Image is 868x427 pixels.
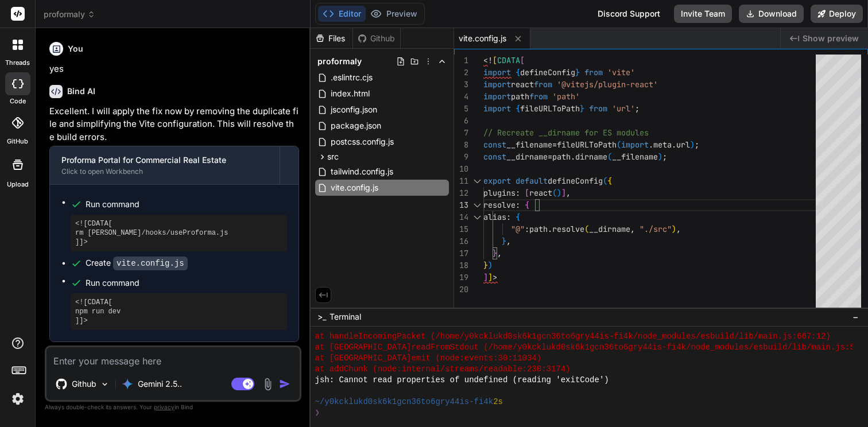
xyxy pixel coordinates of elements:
div: 13 [454,199,468,211]
div: Click to open Workbench [61,167,268,176]
span: ) [690,139,695,150]
span: 'url' [612,103,635,114]
span: . [571,152,575,162]
span: : [516,200,520,210]
span: fileURLToPath [520,103,580,114]
button: − [850,308,861,326]
code: vite.config.js [113,257,188,270]
span: Terminal [330,311,361,323]
div: 5 [454,103,468,115]
span: − [852,311,859,323]
span: : [506,212,511,222]
span: "./src" [640,224,672,234]
span: [ [520,55,525,65]
span: } [502,236,506,246]
span: [ [493,55,497,65]
div: 19 [454,271,468,284]
span: <! [483,55,493,65]
span: ❯ [315,407,320,418]
span: .eslintrc.cjs [330,71,374,84]
span: import [483,103,511,114]
span: react [529,188,552,198]
span: ; [635,103,640,114]
span: ( [607,152,612,162]
span: alias [483,212,506,222]
span: __filename [506,139,552,150]
span: import [621,139,649,150]
span: ) [488,260,493,270]
button: Editor [318,6,366,22]
p: Always double-check its answers. Your in Bind [45,402,301,413]
span: Run command [86,199,287,210]
span: = [552,139,557,150]
span: path [552,152,571,162]
span: path [511,91,529,102]
p: Gemini 2.5.. [138,378,182,390]
span: { [516,103,520,114]
span: ) [658,152,662,162]
span: jsconfig.json [330,103,378,117]
span: = [548,152,552,162]
span: [ [525,188,529,198]
div: 14 [454,211,468,223]
span: : [525,224,529,234]
h6: Bind AI [67,86,95,97]
span: import [483,67,511,77]
span: const [483,139,506,150]
span: at [GEOGRAPHIC_DATA]emit (node:events:30:11034) [315,353,542,364]
span: , [630,224,635,234]
div: 2 [454,67,468,79]
label: Upload [7,180,29,189]
span: meta [653,139,672,150]
span: } [580,103,584,114]
span: ( [584,224,589,234]
span: const [483,152,506,162]
div: Proforma Portal for Commercial Real Estate [61,154,268,166]
span: postcss.config.js [330,135,395,149]
p: Github [72,378,96,390]
div: 12 [454,187,468,199]
span: defineConfig [520,67,575,77]
span: '@vitejs/plugin-react' [557,79,658,90]
span: ; [662,152,667,162]
span: { [607,176,612,186]
h6: You [68,43,83,55]
span: ) [557,188,561,198]
img: Gemini 2.5 Pro [122,378,133,390]
span: vite.config.js [459,33,506,44]
span: react [511,79,534,90]
span: { [516,212,520,222]
button: Preview [366,6,422,22]
div: Click to collapse the range. [470,175,485,187]
span: { [525,200,529,210]
div: 11 [454,175,468,187]
span: __dirname [506,152,548,162]
button: Download [739,5,804,23]
span: . [672,139,676,150]
span: proformaly [317,56,362,67]
span: , [676,224,681,234]
span: ( [617,139,621,150]
span: resolve [483,200,516,210]
span: ] [561,188,566,198]
span: from [584,67,603,77]
div: 1 [454,55,468,67]
button: Deploy [811,5,863,23]
div: Click to collapse the range. [470,211,485,223]
div: 18 [454,259,468,271]
span: 'vite' [607,67,635,77]
span: ( [552,188,557,198]
span: defineConfig [548,176,603,186]
div: Click to collapse the range. [470,199,485,211]
div: Files [311,33,352,44]
div: 6 [454,115,468,127]
div: Create [86,257,188,269]
pre: <![CDATA[ rm [PERSON_NAME]/hooks/useProforma.js ]]> [75,219,282,247]
div: Discord Support [591,5,667,23]
span: jsh: Cannot read properties of undefined (reading 'exitCode') [315,375,609,386]
label: threads [5,58,30,68]
span: path [529,224,548,234]
span: > [493,272,497,282]
span: "@" [511,224,525,234]
span: index.html [330,87,371,100]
